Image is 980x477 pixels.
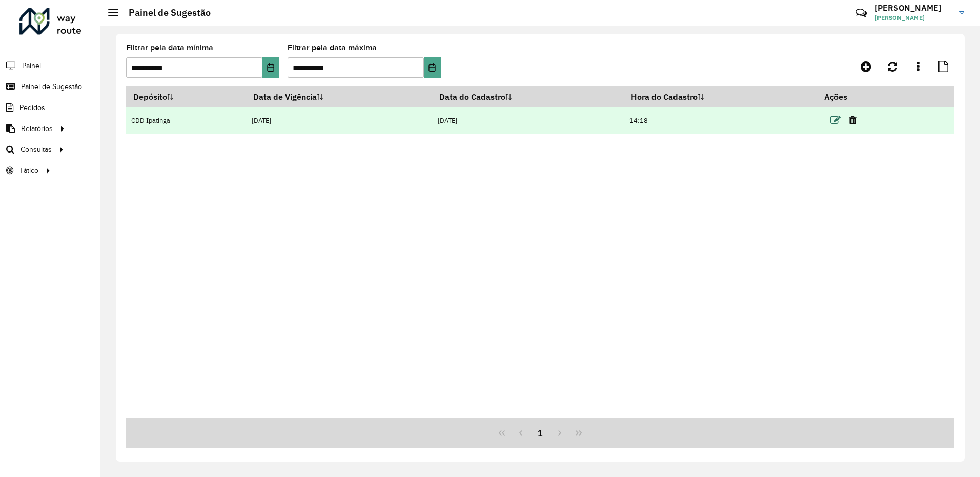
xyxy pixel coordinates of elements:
[126,107,246,134] td: CDD Ipatinga
[830,113,841,127] a: Editar
[850,2,872,24] a: Contato Rápido
[875,3,952,13] h3: [PERSON_NAME]
[126,41,213,54] label: Filtrar pela data mínima
[118,7,211,18] h2: Painel de Sugestão
[21,123,53,134] span: Relatórios
[246,107,432,134] td: [DATE]
[21,144,52,155] span: Consultas
[21,81,82,92] span: Painel de Sugestão
[262,57,279,78] button: Choose Date
[530,423,550,443] button: 1
[288,41,377,54] label: Filtrar pela data máxima
[19,102,45,113] span: Pedidos
[849,113,857,127] a: Excluir
[246,86,432,107] th: Data de Vigência
[624,107,817,134] td: 14:18
[624,86,817,107] th: Hora do Cadastro
[126,86,246,107] th: Depósito
[432,107,624,134] td: [DATE]
[432,86,624,107] th: Data do Cadastro
[817,86,879,107] th: Ações
[875,13,952,23] span: [PERSON_NAME]
[424,57,441,78] button: Choose Date
[22,60,41,71] span: Painel
[19,165,38,176] span: Tático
